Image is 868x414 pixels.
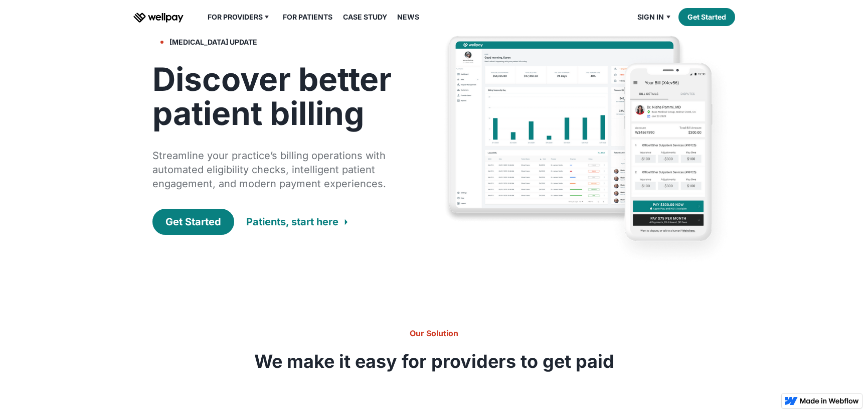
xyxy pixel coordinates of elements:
a: News [391,11,425,23]
a: Get Started [678,8,735,26]
h1: Discover better patient billing [152,62,406,130]
div: Get Started [165,215,221,229]
div: Sign in [631,11,678,23]
div: Streamline your practice’s billing operations with automated eligibility checks, intelligent pati... [152,149,406,191]
div: Patients, start here [246,215,338,229]
img: Made in Webflow [800,398,859,404]
a: Patients, start here [246,210,348,234]
a: Case Study [337,11,393,23]
h3: We make it easy for providers to get paid [254,351,615,371]
div: [MEDICAL_DATA] update [169,36,257,48]
div: For Providers [202,11,277,23]
a: Get Started [152,209,234,235]
h6: Our Solution [254,327,615,339]
a: For Patients [277,11,338,23]
div: For Providers [208,11,263,23]
a: home [133,11,184,23]
div: Sign in [637,11,664,23]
